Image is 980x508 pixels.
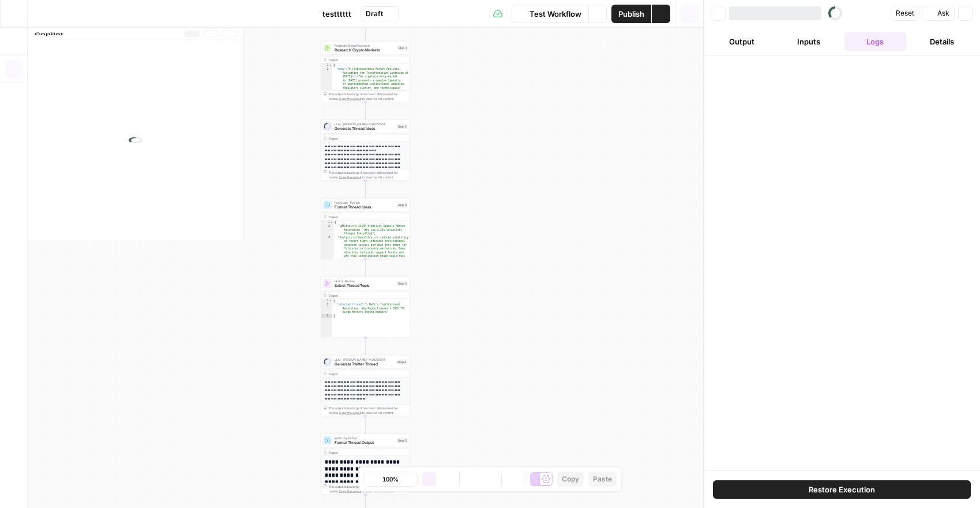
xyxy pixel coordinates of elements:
[329,299,332,303] span: Toggle code folding, rows 1 through 3
[713,480,971,499] button: Restore Execution
[397,124,408,129] div: Step 2
[365,259,366,276] g: Edge from step_6 to step_3
[331,221,334,225] span: Toggle code folding, rows 1 through 12
[321,63,333,68] div: 1
[396,360,408,365] div: Step 4
[335,357,395,362] span: LLM · [PERSON_NAME]-4-20250514
[891,6,919,21] button: Reset
[922,6,955,21] button: Ask
[397,281,408,286] div: Step 3
[321,236,334,262] div: 3
[335,204,395,210] span: Format Thread Ideas
[321,41,410,102] div: Perplexity Deep ResearchResearch Crypto MarketsStep 1Output{ "body":"# Cryptocurrency Market Anal...
[305,5,358,23] button: testttttt
[329,92,408,101] div: This output is too large & has been abbreviated for review. to view the full content.
[329,372,395,376] div: Output
[335,43,395,48] span: Perplexity Deep Research
[397,46,408,51] div: Step 1
[557,472,584,487] button: Copy
[365,24,366,40] g: Edge from start to step_1
[321,303,333,315] div: 2
[335,283,395,289] span: Select Thread Topic
[562,474,579,484] span: Copy
[711,32,773,51] button: Output
[329,63,332,68] span: Toggle code folding, rows 1 through 3
[329,293,395,298] div: Output
[321,314,333,318] div: 3
[778,32,840,51] button: Inputs
[365,102,366,119] g: Edge from step_1 to step_2
[361,6,399,21] button: Draft
[382,475,399,484] span: 100%
[365,181,366,197] g: Edge from step_2 to step_6
[365,338,366,354] g: Edge from step_3 to step_4
[593,474,612,484] span: Paste
[397,203,408,208] div: Step 6
[365,416,366,433] g: Edge from step_4 to step_5
[329,170,408,180] div: This output is too large & has been abbreviated for review. to view the full content.
[329,215,395,219] div: Output
[339,97,361,100] span: Copy the output
[329,484,408,494] div: This output is too large & has been abbreviated for review. to view the full content.
[321,198,410,259] div: Run Code · PythonFormat Thread IdeasStep 6Output[ "🚀Bitcoin's $114K Stability Signals Market Matu...
[321,225,334,236] div: 2
[335,47,395,53] span: Research Crypto Markets
[896,8,914,18] span: Reset
[335,200,395,205] span: Run Code · Python
[322,8,351,20] span: testttttt
[339,490,361,493] span: Copy the output
[329,136,395,141] div: Output
[809,484,875,495] span: Restore Execution
[321,221,334,225] div: 1
[321,299,333,303] div: 1
[397,438,408,443] div: Step 5
[329,406,408,415] div: This output is too large & has been abbreviated for review. to view the full content.
[339,175,361,179] span: Copy the output
[35,31,181,36] div: Copilot
[844,32,907,51] button: Logs
[611,5,651,23] button: Publish
[335,440,395,446] span: Format Thread Output
[329,58,395,62] div: Output
[512,5,588,23] button: Test Workflow
[335,122,395,126] span: LLM · [PERSON_NAME]-4-20250514
[937,8,949,18] span: Ask
[335,126,395,132] span: Generate Thread Ideas
[911,32,973,51] button: Details
[335,279,395,283] span: Human Review
[329,450,395,455] div: Output
[321,277,410,338] div: Human ReviewSelect Thread TopicStep 3Output{ "selected_thread":"⚡ DeFi's Institutional Revolution...
[339,411,361,414] span: Copy the output
[530,8,581,20] span: Test Workflow
[366,9,383,19] span: Draft
[335,361,395,367] span: Generate Twitter Thread
[618,8,644,20] span: Publish
[335,436,395,440] span: Write Liquid Text
[588,472,617,487] button: Paste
